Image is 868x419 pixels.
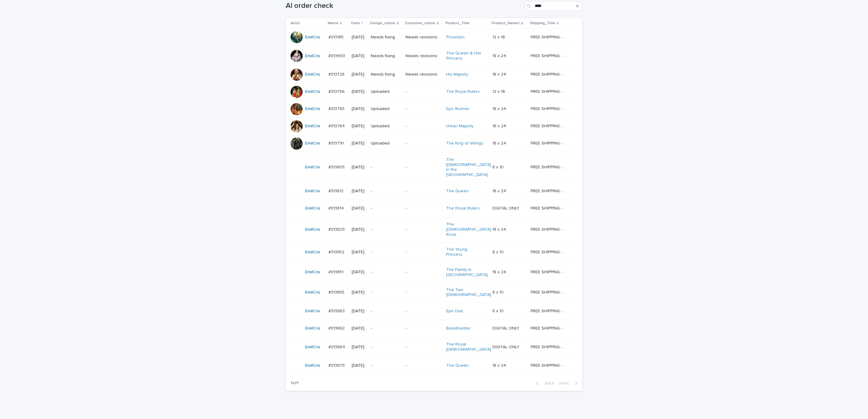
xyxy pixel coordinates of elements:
p: FREE SHIPPING - preview in 1-2 business days, after your approval delivery will take 5-10 b.d. [531,307,570,314]
a: The Queen [446,363,469,368]
p: 18 x 24 [492,122,507,129]
p: - [371,345,401,350]
p: FREE SHIPPING - preview in 1-2 business days, after your approval delivery will take 5-10 b.d. [531,88,570,94]
p: [DATE] [352,141,366,146]
tr: EmilCris #313728#313728 [DATE]Needs fixingNeeds revisionsHis Majesty 18 x 2418 x 24 FREE SHIPPING... [286,66,582,83]
p: - [371,227,401,232]
a: EmilCris [305,227,320,232]
p: - [406,250,441,255]
a: The [DEMOGRAPHIC_DATA] Rose [446,222,491,237]
tr: EmilCris #313812#313812 [DATE]--The Queen 18 x 2418 x 24 FREE SHIPPING - preview in 1-2 business ... [286,182,582,200]
p: FREE SHIPPING - preview in 1-2 business days, after your approval delivery will take 5-10 b.d. [531,140,570,146]
p: Product_Title [446,20,469,27]
tr: EmilCris #313852#313852 [DATE]--The Young Princess 8 x 108 x 10 FREE SHIPPING - preview in 1-2 bu... [286,242,582,262]
a: EmilCris [305,290,320,295]
p: 8 x 10 [492,307,505,314]
a: EmilCris [305,54,320,59]
a: Poseidon [446,35,465,40]
p: 8 x 10 [492,289,505,295]
p: DIGITAL ONLY [492,205,521,211]
p: [DATE] [352,363,366,368]
p: Needs fixing [371,35,401,40]
p: [DATE] [352,54,366,59]
p: DIGITAL ONLY [492,343,521,350]
tr: EmilCris #313756#313756 [DATE]Uploaded-The Royal Rulers 12 x 1612 x 16 FREE SHIPPING - preview in... [286,83,582,100]
input: Search [525,1,582,11]
p: Date [351,20,360,27]
p: #313863 [328,307,346,314]
p: #313756 [328,88,346,94]
p: #313693 [328,52,346,59]
p: Product_Variant [492,20,520,27]
p: 18 x 24 [492,362,507,368]
tr: EmilCris #313863#313863 [DATE]--Epic Dad 8 x 108 x 10 FREE SHIPPING - preview in 1-2 business day... [286,303,582,320]
p: [DATE] [352,326,366,331]
a: The Royal Rulers [446,206,480,211]
a: EmilCris [305,35,320,40]
p: - [406,227,441,232]
tr: EmilCris #313864#313864 [DATE]--The Royal [DEMOGRAPHIC_DATA] DIGITAL ONLYDIGITAL ONLY FREE SHIPPI... [286,337,582,357]
p: #313855 [328,289,346,295]
p: FREE SHIPPING - preview in 1-2 business days, after your approval delivery will take 5-10 b.d. [531,248,570,255]
p: 18 x 24 [492,52,507,59]
p: 12 x 16 [492,88,506,94]
tr: EmilCris #313783#313783 [DATE]Uploaded-Epic Runner 18 x 2418 x 24 FREE SHIPPING - preview in 1-2 ... [286,100,582,118]
p: Uploaded [371,124,401,129]
p: - [371,363,401,368]
p: 18 x 24 [492,226,507,232]
p: FREE SHIPPING - preview in 1-2 business days, after your approval delivery will take 5-10 b.d. [531,187,570,194]
p: - [406,345,441,350]
p: #313851 [328,268,345,275]
p: [DATE] [352,72,366,77]
a: Epic Runner [446,106,469,112]
p: - [406,89,441,94]
a: The Queen & Her Princess [446,51,484,61]
p: - [406,141,441,146]
a: The [DEMOGRAPHIC_DATA] in the [GEOGRAPHIC_DATA] [446,157,491,177]
a: The Queen [446,189,469,194]
p: Needs fixing [371,54,401,59]
p: 18 x 24 [492,71,507,77]
p: - [406,165,441,170]
h1: AI order check [286,2,522,10]
p: Needs revisions [406,54,441,59]
p: - [406,189,441,194]
a: EmilCris [305,345,320,350]
p: - [406,106,441,112]
tr: EmilCris #313784#313784 [DATE]Uploaded-Urban Majesty 18 x 2418 x 24 FREE SHIPPING - preview in 1-... [286,118,582,135]
p: FREE SHIPPING - preview in 1-2 business days, after your approval delivery will take 5-10 b.d. [531,205,570,211]
p: FREE SHIPPING - preview in 1-2 business days, after your approval delivery will take 5-10 b.d. [531,343,570,350]
p: - [371,309,401,314]
a: The Two [DEMOGRAPHIC_DATA] [446,287,491,298]
p: [DATE] [352,89,366,94]
p: 18 x 24 [492,268,507,275]
p: FREE SHIPPING - preview in 1-2 business days, after your approval delivery will take 5-10 b.d. [531,289,570,295]
p: Uploaded [371,89,401,94]
p: [DATE] [352,290,366,295]
p: [DATE] [352,250,366,255]
a: EmilCris [305,250,320,255]
p: DIGITAL ONLY [492,325,521,331]
p: [DATE] [352,124,366,129]
p: Name [328,20,338,27]
p: #313728 [328,71,346,77]
p: Uploaded [371,106,401,112]
a: Urban Majesty [446,124,474,129]
a: The Family in [GEOGRAPHIC_DATA] [446,267,488,278]
p: - [371,206,401,211]
a: EmilCris [305,363,320,368]
p: - [371,270,401,275]
p: [DATE] [352,35,366,40]
tr: EmilCris #313829#313829 [DATE]--The [DEMOGRAPHIC_DATA] Rose 18 x 2418 x 24 FREE SHIPPING - previe... [286,217,582,242]
p: - [406,270,441,275]
p: FREE SHIPPING - preview in 1-2 business days, after your approval delivery will take 5-10 b.d. [531,226,570,232]
a: EmilCris [305,270,320,275]
p: FREE SHIPPING - preview in 1-2 business days, after your approval delivery will take 5-10 b.d. [531,362,570,368]
a: EmilCris [305,326,320,331]
a: The Young Princess [446,247,484,257]
p: Artist [291,20,300,27]
p: #313185 [328,34,345,40]
p: Needs revisions [406,72,441,77]
p: FREE SHIPPING - preview in 1-2 business days, after your approval delivery will take 5-10 b.d. [531,268,570,275]
a: EmilCris [305,189,320,194]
